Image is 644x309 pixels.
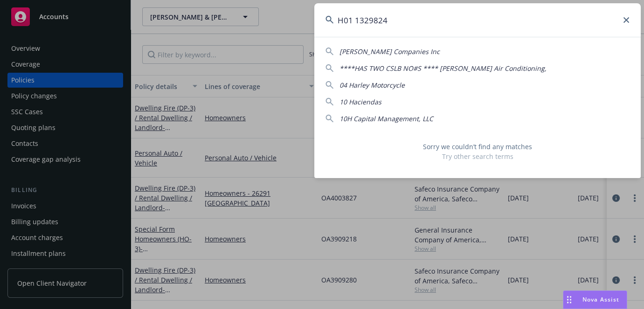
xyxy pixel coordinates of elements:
span: Sorry we couldn’t find any matches [325,142,630,151]
span: Try other search terms [325,151,630,161]
span: 04 Harley Motorcycle [339,81,405,89]
span: ****HAS TWO CSLB NO#S **** [PERSON_NAME] Air Conditioning, [339,64,547,73]
span: 10 Haciendas [339,97,381,106]
div: Drag to move [563,291,575,309]
button: Nova Assist [563,290,627,309]
span: Nova Assist [582,295,619,303]
span: [PERSON_NAME] Companies Inc [339,47,440,56]
input: Search... [314,3,641,37]
span: 10H Capital Management, LLC [339,114,433,123]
